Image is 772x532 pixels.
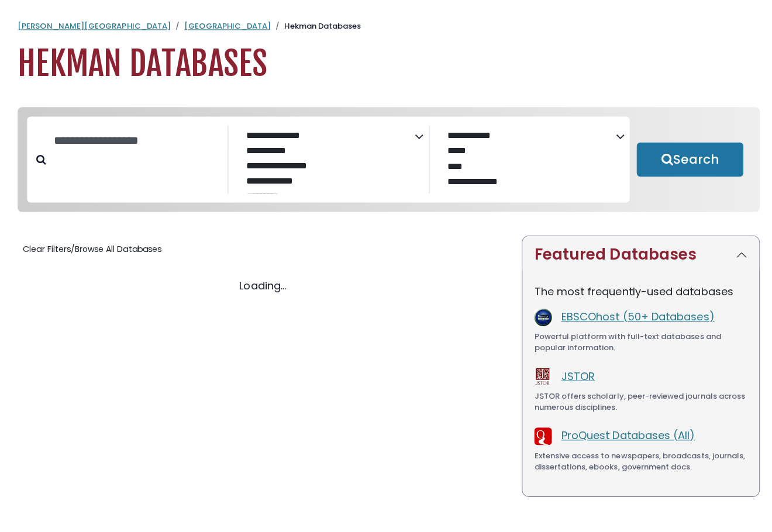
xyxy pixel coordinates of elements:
[18,20,754,32] nav: breadcrumb
[18,44,754,83] h1: Hekman Databases
[530,388,742,410] div: JSTOR offers scholarly, peer-reviewed journals across numerous disciplines.
[269,20,359,32] li: Hekman Databases
[18,239,166,257] button: Clear Filters/Browse All Databases
[557,307,709,322] a: EBSCOhost (50+ Databases)
[557,425,690,440] a: ProQuest Databases (All)
[632,141,738,175] button: Submit for Search Results
[530,447,742,469] div: Extensive access to newspapers, broadcasts, journals, dissertations, ebooks, government docs.
[519,234,754,271] button: Featured Databases
[183,20,269,32] a: [GEOGRAPHIC_DATA]
[236,126,412,193] select: Database Subject Filter
[436,126,612,193] select: Database Vendors Filter
[530,281,742,297] p: The most frequently-used databases
[46,130,226,149] input: Search database by title or keyword
[530,329,742,351] div: Powerful platform with full-text databases and popular information.
[18,106,754,211] nav: Search filters
[18,275,504,291] div: Loading...
[18,20,170,32] a: [PERSON_NAME][GEOGRAPHIC_DATA]
[557,366,591,381] a: JSTOR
